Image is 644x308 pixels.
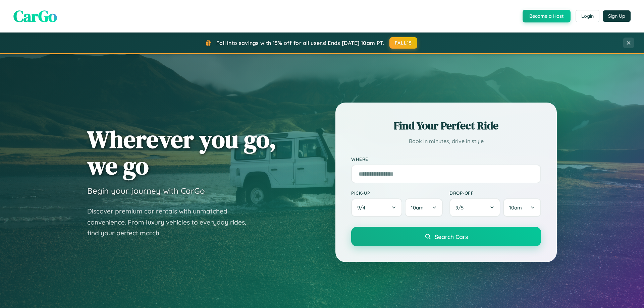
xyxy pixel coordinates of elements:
[351,118,541,133] h2: Find Your Perfect Ride
[87,126,276,179] h1: Wherever you go, we go
[351,198,402,217] button: 9/4
[216,40,384,46] span: Fall into savings with 15% off for all users! Ends [DATE] 10am PT.
[411,204,424,211] span: 10am
[351,156,541,162] label: Where
[87,186,205,196] h3: Begin your journey with CarGo
[351,190,443,196] label: Pick-up
[509,204,522,211] span: 10am
[449,198,500,217] button: 9/5
[603,10,631,22] button: Sign Up
[13,5,57,27] span: CarGo
[389,37,418,49] button: FALL15
[351,227,541,246] button: Search Cars
[523,10,571,22] button: Become a Host
[455,204,467,211] span: 9 / 5
[87,206,255,239] p: Discover premium car rentals with unmatched convenience. From luxury vehicles to everyday rides, ...
[435,233,468,240] span: Search Cars
[576,10,599,22] button: Login
[405,198,443,217] button: 10am
[449,190,541,196] label: Drop-off
[503,198,541,217] button: 10am
[357,204,369,211] span: 9 / 4
[351,136,541,146] p: Book in minutes, drive in style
